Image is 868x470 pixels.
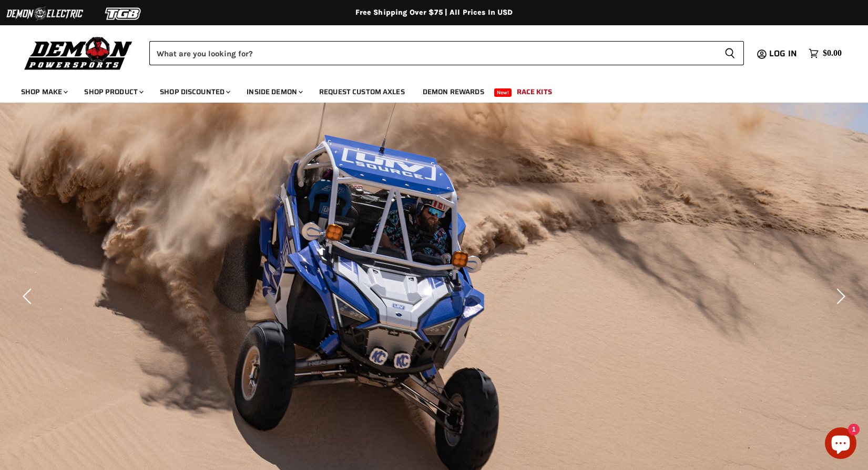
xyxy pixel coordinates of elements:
[13,77,839,103] ul: Main menu
[509,81,560,103] a: Race Kits
[803,46,847,61] a: $0.00
[494,88,512,97] span: New!
[829,286,850,307] button: Next
[415,81,492,103] a: Demon Rewards
[18,286,39,307] button: Previous
[14,8,855,17] div: Free Shipping Over $75 | All Prices In USD
[822,427,860,462] inbox-online-store-chat: Shopify online store chat
[5,4,84,24] img: Demon Electric Logo 2
[823,48,842,58] span: $0.00
[149,41,716,65] input: Search
[152,81,237,103] a: Shop Discounted
[716,41,744,65] button: Search
[84,4,163,24] img: TGB Logo 2
[764,49,803,58] a: Log in
[311,81,413,103] a: Request Custom Axles
[13,81,74,103] a: Shop Make
[239,81,309,103] a: Inside Demon
[76,81,150,103] a: Shop Product
[21,34,136,72] img: Demon Powersports
[149,41,744,65] form: Product
[769,47,797,60] span: Log in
